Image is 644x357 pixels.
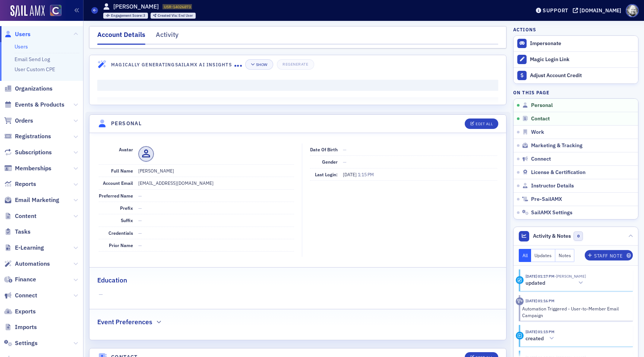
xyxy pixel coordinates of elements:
[99,193,133,199] span: Preferred Name
[113,3,159,11] h1: [PERSON_NAME]
[256,63,268,67] div: Show
[543,7,568,14] div: Support
[531,129,544,136] span: Work
[513,26,536,33] h4: Actions
[343,146,347,152] span: —
[4,244,44,252] a: E-Learning
[4,275,36,284] a: Finance
[4,323,37,331] a: Imports
[594,254,622,258] div: Staff Note
[514,51,638,67] button: Magic Login Link
[522,305,628,319] div: Automation Triggered - User-to-Member Email Campaign
[4,117,33,125] a: Orders
[138,177,294,189] dd: [EMAIL_ADDRESS][DOMAIN_NAME]
[315,171,338,177] span: Last Login:
[531,169,585,176] span: License & Certification
[10,5,45,17] a: SailAMX
[4,196,59,204] a: Email Marketing
[531,249,555,262] button: Updates
[111,120,142,127] h4: Personal
[476,122,493,126] div: Edit All
[15,56,50,63] a: Email Send Log
[533,232,571,240] span: Activity & Notes
[525,335,544,342] h5: created
[4,339,38,347] a: Settings
[4,180,36,188] a: Reports
[4,85,53,93] a: Organizations
[343,159,347,165] span: —
[519,249,531,262] button: All
[15,323,37,331] span: Imports
[310,146,338,152] span: Date of Birth
[120,205,133,211] span: Prefix
[15,148,52,157] span: Subscriptions
[277,59,314,70] button: Regenerate
[4,260,50,268] a: Automations
[138,165,294,177] dd: [PERSON_NAME]
[15,132,51,140] span: Registrations
[111,168,133,174] span: Full Name
[4,101,64,109] a: Events & Products
[15,43,28,50] a: Users
[108,230,133,236] span: Credentials
[516,276,524,284] div: Update
[531,209,572,216] span: SailAMX Settings
[525,279,586,287] button: updated
[531,183,574,189] span: Instructor Details
[580,7,621,14] div: [DOMAIN_NAME]
[15,228,31,236] span: Tasks
[555,249,575,262] button: Notes
[531,196,562,203] span: Pre-SailAMX
[4,30,31,38] a: Users
[525,280,545,287] h5: updated
[525,274,555,279] time: 9/15/2025 01:17 PM
[15,196,59,204] span: Email Marketing
[530,72,634,79] div: Adjust Account Credit
[4,291,37,300] a: Connect
[4,148,52,157] a: Subscriptions
[97,30,145,45] div: Account Details
[15,212,37,220] span: Content
[109,242,133,248] span: Prior Name
[530,40,561,47] button: Impersonate
[158,14,193,18] div: End User
[111,13,143,18] span: Engagement Score :
[465,119,498,129] button: Edit All
[111,14,146,18] div: 3
[156,30,179,44] div: Activity
[555,274,586,279] span: Brynn Kerber
[15,339,38,347] span: Settings
[97,275,127,285] h2: Education
[50,5,61,16] img: SailAMX
[138,242,142,248] span: —
[15,85,53,93] span: Organizations
[15,66,55,73] a: User Custom CPE
[626,4,639,17] span: Profile
[138,193,142,199] span: —
[514,67,638,83] a: Adjust Account Credit
[15,275,36,284] span: Finance
[164,4,191,9] span: USR-14026873
[513,89,638,96] h4: On this page
[4,132,51,140] a: Registrations
[573,8,624,13] button: [DOMAIN_NAME]
[531,156,551,162] span: Connect
[531,142,583,149] span: Marketing & Tracking
[15,260,50,268] span: Automations
[103,180,133,186] span: Account Email
[15,164,51,173] span: Memberships
[97,317,152,327] h2: Event Preferences
[111,61,234,68] h4: Magically Generating SailAMX AI Insights
[158,13,179,18] span: Created Via :
[525,298,555,303] time: 9/15/2025 01:16 PM
[138,217,142,223] span: —
[322,159,338,165] span: Gender
[525,335,557,342] button: created
[4,307,36,316] a: Exports
[525,329,555,334] time: 9/15/2025 01:15 PM
[15,117,33,125] span: Orders
[358,171,374,177] span: 1:15 PM
[138,230,142,236] span: —
[574,231,583,241] span: 0
[15,307,36,316] span: Exports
